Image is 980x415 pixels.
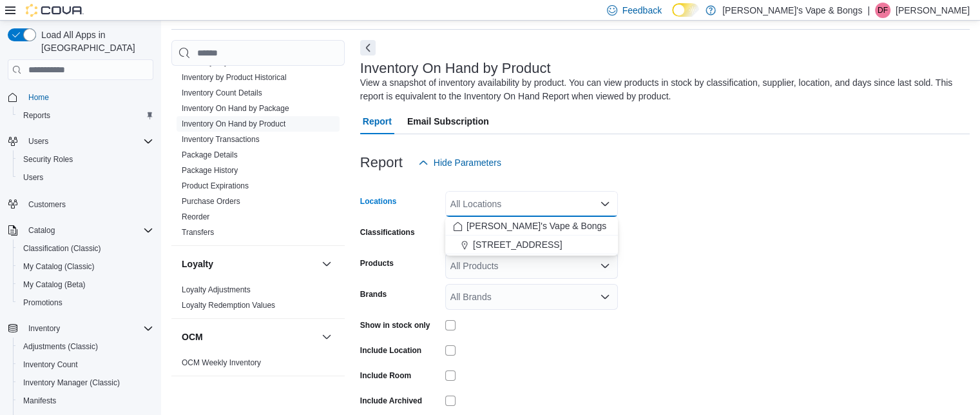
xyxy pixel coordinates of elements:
a: Home [23,90,54,105]
button: Users [23,134,53,149]
div: Inventory [171,54,345,245]
div: Dawna Fuller [875,3,890,18]
span: Manifests [18,393,153,409]
label: Brands [360,289,387,299]
a: Inventory Count Details [182,88,262,97]
a: My Catalog (Classic) [18,259,100,274]
button: [STREET_ADDRESS] [445,236,618,254]
h3: Loyalty [182,258,213,270]
span: Classification (Classic) [18,241,153,256]
a: OCM Weekly Inventory [182,358,261,367]
label: Show in stock only [360,320,430,330]
a: Inventory On Hand by Product [182,119,285,128]
button: Manifests [13,392,159,410]
span: Inventory On Hand by Package [182,103,289,114]
button: Loyalty [182,258,316,270]
label: Include Location [360,345,421,356]
button: Inventory [3,319,159,338]
span: Reports [18,108,153,123]
a: Users [18,170,48,185]
button: Next [360,40,376,56]
button: Inventory Count [13,356,159,374]
p: | [867,3,870,18]
button: Security Roles [13,150,159,168]
span: Promotions [23,298,62,308]
span: Users [28,136,48,147]
button: Hide Parameters [413,150,506,176]
label: Include Room [360,370,411,381]
span: Inventory [28,323,60,334]
span: Catalog [28,225,55,236]
button: Classification (Classic) [13,239,159,258]
button: Inventory Manager (Classic) [13,374,159,392]
span: Email Subscription [407,108,489,134]
span: Inventory [23,321,153,336]
span: Inventory On Hand by Product [182,119,285,129]
span: Package History [182,165,238,176]
button: My Catalog (Classic) [13,258,159,276]
span: Security Roles [23,154,73,165]
span: Purchase Orders [182,196,240,207]
span: My Catalog (Classic) [18,259,153,274]
button: Catalog [3,221,159,239]
button: Reports [13,106,159,125]
a: Package Details [182,150,238,159]
button: Open list of options [600,292,610,302]
a: Security Roles [18,152,78,167]
button: Home [3,88,159,106]
span: [STREET_ADDRESS] [473,238,562,251]
button: [PERSON_NAME]'s Vape & Bongs [445,217,618,236]
a: Reorder [182,212,209,221]
a: Loyalty Adjustments [182,285,251,294]
button: My Catalog (Beta) [13,276,159,294]
button: Customers [3,194,159,213]
button: Inventory [23,321,65,336]
span: Users [23,134,153,149]
a: Package History [182,166,238,175]
span: Feedback [622,4,662,17]
p: [PERSON_NAME]'s Vape & Bongs [722,3,862,18]
span: Inventory Count [23,359,78,370]
span: Hide Parameters [434,156,501,169]
a: My Catalog (Beta) [18,277,91,292]
span: DF [878,3,888,18]
label: Locations [360,196,397,207]
a: Classification (Classic) [18,241,106,256]
span: Report [363,108,392,134]
a: Inventory On Hand by Package [182,104,289,113]
span: My Catalog (Classic) [23,261,95,272]
a: Reports [18,108,55,123]
a: Purchase Orders [182,197,240,206]
div: View a snapshot of inventory availability by product. You can view products in stock by classific... [360,76,963,103]
span: Manifests [23,396,56,406]
span: Reorder [182,212,209,222]
button: Close list of options [600,199,610,209]
span: Catalog [23,223,153,238]
span: Load All Apps in [GEOGRAPHIC_DATA] [36,28,153,54]
span: Loyalty Adjustments [182,285,251,295]
span: Inventory by Product Historical [182,72,287,83]
span: Home [23,89,153,105]
span: My Catalog (Beta) [18,277,153,292]
button: Promotions [13,294,159,312]
a: Adjustments (Classic) [18,339,103,354]
a: Manifests [18,393,61,409]
button: Users [3,132,159,150]
a: Inventory by Product Historical [182,73,287,82]
label: Classifications [360,227,415,238]
button: OCM [182,330,316,343]
span: Inventory Count Details [182,88,262,98]
span: Users [23,172,43,183]
div: OCM [171,355,345,376]
span: Inventory Transactions [182,134,260,145]
span: Inventory Manager (Classic) [18,375,153,390]
span: My Catalog (Beta) [23,279,86,290]
a: Transfers [182,228,214,237]
span: Product Expirations [182,181,249,191]
div: Loyalty [171,282,345,318]
span: [PERSON_NAME]'s Vape & Bongs [466,219,606,232]
span: Customers [28,199,66,210]
img: Cova [26,4,84,17]
button: Catalog [23,223,60,238]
